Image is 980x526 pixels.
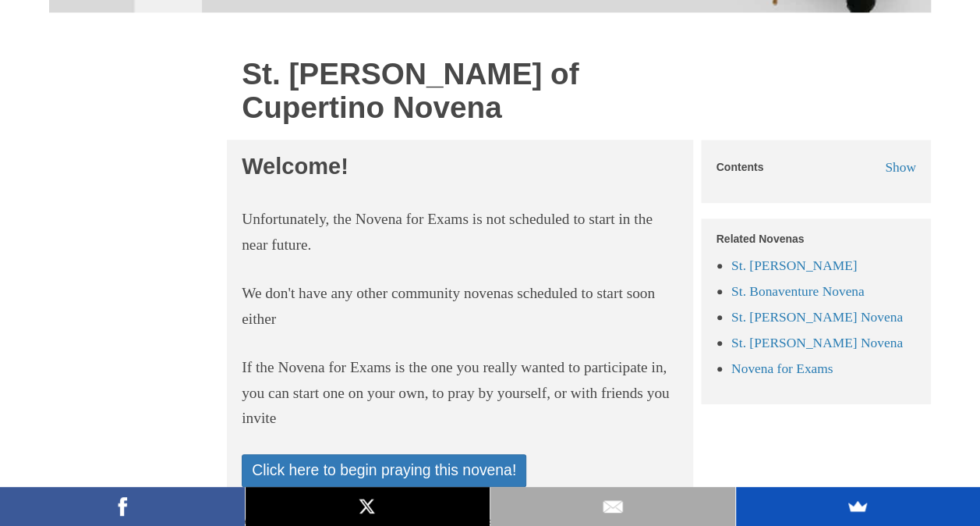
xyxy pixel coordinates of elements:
img: SumoMe [846,495,869,518]
a: St. [PERSON_NAME] Novena [731,335,903,350]
span: Show [885,159,916,175]
a: St. [PERSON_NAME] [731,258,858,273]
a: St. [PERSON_NAME] Novena [731,309,903,325]
p: Unfortunately, the Novena for Exams is not scheduled to start in the near future. [242,207,678,258]
img: Facebook [111,495,134,518]
p: If the Novena for Exams is the one you really wanted to participate in, you can start one on your... [242,355,678,432]
img: Email [601,495,624,518]
a: X [246,487,490,526]
h5: Related Novenas [716,233,916,245]
a: Novena for Exams [731,361,833,376]
h1: St. [PERSON_NAME] of Cupertino Novena [242,58,678,124]
a: Email [490,487,735,526]
p: We don't have any other community novenas scheduled to start soon either [242,281,678,332]
h5: Contents [716,162,764,173]
img: X [356,495,379,518]
a: St. Bonaventure Novena [731,283,865,299]
a: Click here to begin praying this novena! [242,454,526,486]
h2: Welcome! [242,155,678,179]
